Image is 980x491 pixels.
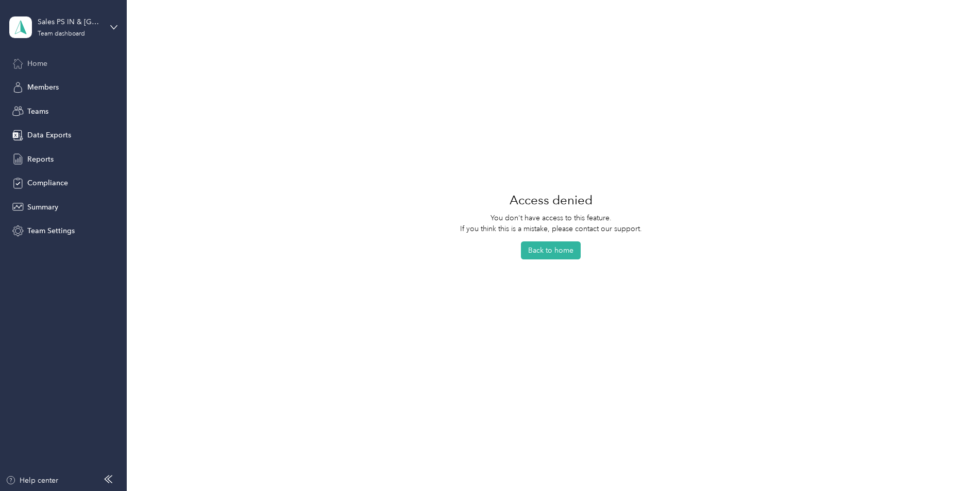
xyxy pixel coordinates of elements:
[38,31,85,37] div: Team dashboard
[27,130,71,141] span: Data Exports
[460,213,642,234] p: You don't have access to this feature. If you think this is a mistake, please contact our support.
[27,106,48,117] span: Teams
[27,202,58,213] span: Summary
[27,225,75,236] span: Team Settings
[521,241,581,259] button: Back to home
[27,82,59,93] span: Members
[38,16,102,27] div: Sales PS IN & [GEOGRAPHIC_DATA]
[922,433,980,491] iframe: Everlance-gr Chat Button Frame
[27,58,47,69] span: Home
[510,188,593,213] h1: Access denied
[27,178,68,188] span: Compliance
[6,475,58,486] button: Help center
[27,154,54,165] span: Reports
